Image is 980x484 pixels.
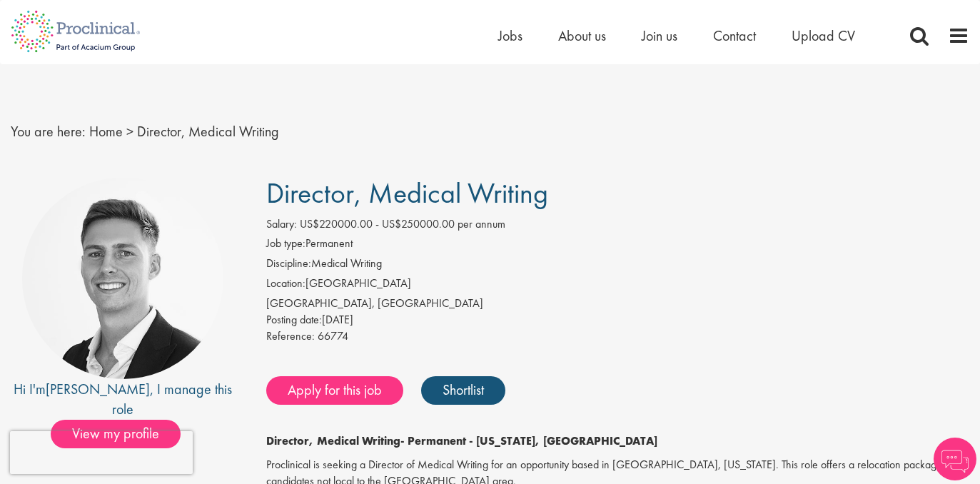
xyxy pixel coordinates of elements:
img: imeage of recruiter George Watson [22,178,223,379]
a: Contact [713,26,756,45]
li: Permanent [266,236,969,256]
iframe: reCAPTCHA [10,431,193,474]
span: > [126,122,133,141]
a: breadcrumb link [89,122,123,141]
span: You are here: [11,122,86,141]
span: View my profile [51,420,181,448]
label: Salary: [266,216,297,233]
span: Director, Medical Writing [266,175,548,211]
a: About us [558,26,606,45]
a: [PERSON_NAME] [46,380,150,398]
strong: Director, Medical Writing [266,433,400,448]
div: [GEOGRAPHIC_DATA], [GEOGRAPHIC_DATA] [266,296,969,312]
span: 66774 [318,328,348,343]
label: Discipline: [266,256,311,272]
label: Location: [266,276,305,292]
label: Reference: [266,328,315,345]
span: US$220000.00 - US$250000.00 per annum [300,216,505,231]
a: Join us [642,26,677,45]
label: Job type: [266,236,305,252]
div: [DATE] [266,312,969,328]
li: [GEOGRAPHIC_DATA] [266,276,969,296]
a: Shortlist [421,376,505,405]
div: Hi I'm , I manage this role [11,379,234,420]
a: Apply for this job [266,376,403,405]
li: Medical Writing [266,256,969,276]
img: Chatbot [934,438,976,480]
span: Posting date: [266,312,322,327]
a: View my profile [51,423,195,441]
span: Director, Medical Writing [137,122,279,141]
strong: - Permanent - [US_STATE], [GEOGRAPHIC_DATA] [400,433,657,448]
a: Jobs [498,26,522,45]
a: Upload CV [792,26,855,45]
